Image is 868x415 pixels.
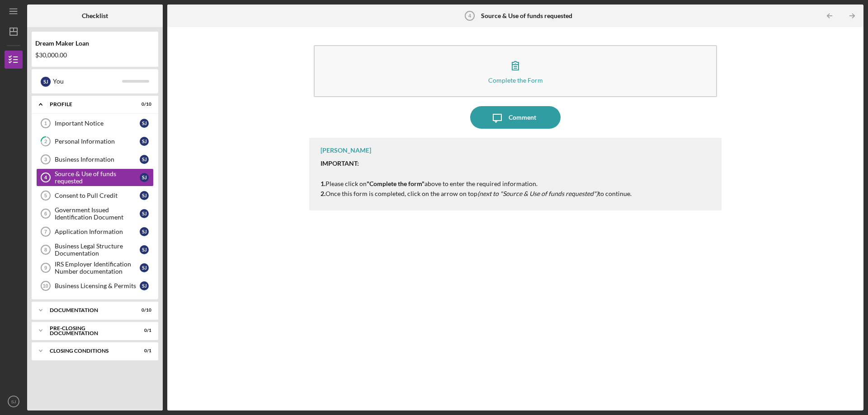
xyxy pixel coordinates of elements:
[11,399,16,404] text: SJ
[135,102,151,107] div: 0 / 10
[321,180,325,187] strong: 1.
[321,189,632,199] p: Once this form is completed, click on the arrow on top to continue.
[140,191,149,200] div: S J
[314,45,717,97] button: Complete the Form
[44,157,47,162] tspan: 3
[42,283,48,289] tspan: 10
[135,348,151,354] div: 0 / 1
[140,245,149,254] div: S J
[55,138,140,145] div: Personal Information
[468,13,472,19] tspan: 4
[140,281,149,290] div: S J
[55,156,140,163] div: Business Information
[488,77,543,84] div: Complete the Form
[36,205,154,223] a: 6Government Issued Identification DocumentSJ
[55,261,140,275] div: IRS Employer Identification Number documentation
[44,229,47,234] tspan: 7
[44,247,47,252] tspan: 8
[135,328,151,333] div: 0 / 1
[50,348,129,354] div: Closing Conditions
[55,206,140,221] div: Government Issued Identification Document
[35,40,155,47] div: Dream Maker Loan
[36,259,154,277] a: 9IRS Employer Identification Number documentationSJ
[35,51,155,59] div: $30,000.00
[36,132,154,150] a: 2Personal InformationSJ
[140,155,149,164] div: S J
[55,170,140,185] div: Source & Use of funds requested
[367,180,425,187] strong: "Complete the form"
[55,192,140,199] div: Consent to Pull Credit
[36,277,154,295] a: 10Business Licensing & PermitsSJ
[36,168,154,187] a: 4Source & Use of funds requestedSJ
[44,193,47,198] tspan: 5
[135,308,151,313] div: 0 / 10
[477,190,598,197] em: (next to "Source & Use of funds requested")
[53,74,122,89] div: You
[55,120,140,127] div: Important Notice
[50,326,129,336] div: Pre-Closing Documentation
[140,119,149,128] div: S J
[36,114,154,132] a: 1Important NoticeSJ
[140,137,149,146] div: S J
[36,241,154,259] a: 8Business Legal Structure DocumentationSJ
[140,263,149,272] div: S J
[509,106,536,129] div: Comment
[50,308,129,313] div: Documentation
[140,173,149,182] div: S J
[41,77,51,87] div: S J
[321,159,359,167] strong: IMPORTANT:
[321,190,325,197] strong: 2.
[481,12,572,19] b: Source & Use of funds requested
[321,159,632,189] p: Please click on above to enter the required information.
[55,282,140,289] div: Business Licensing & Permits
[140,209,149,218] div: S J
[44,139,47,145] tspan: 2
[36,150,154,168] a: 3Business InformationSJ
[36,223,154,241] a: 7Application InformationSJ
[50,102,129,107] div: Profile
[5,392,23,410] button: SJ
[140,227,149,236] div: S J
[470,106,561,129] button: Comment
[36,187,154,205] a: 5Consent to Pull CreditSJ
[44,265,47,270] tspan: 9
[82,12,108,19] b: Checklist
[321,147,371,154] div: [PERSON_NAME]
[44,211,47,216] tspan: 6
[44,121,47,126] tspan: 1
[55,228,140,235] div: Application Information
[55,242,140,257] div: Business Legal Structure Documentation
[44,175,47,180] tspan: 4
